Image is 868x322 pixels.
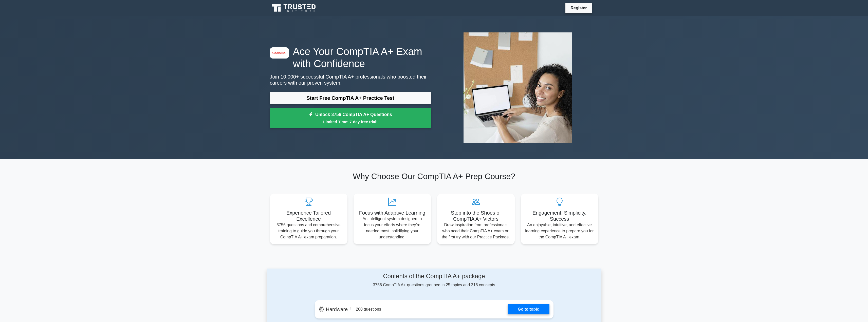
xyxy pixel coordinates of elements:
[270,108,431,128] a: Unlock 3756 CompTIA A+ QuestionsLimited Time: 7-day free trial!
[567,5,590,11] a: Register
[270,74,431,86] p: Join 10,000+ successful CompTIA A+ professionals who boosted their careers with our proven system.
[274,210,343,222] h5: Experience Tailored Excellence
[270,45,431,70] h1: Ace Your CompTIA A+ Exam with Confidence
[525,222,594,240] p: An enjoyable, intuitive, and effective learning experience to prepare you for the CompTIA A+ exam.
[358,210,427,216] h5: Focus with Adaptive Learning
[441,210,511,222] h5: Step into the Shoes of CompTIA A+ Victors
[276,119,425,125] small: Limited Time: 7-day free trial!
[525,210,594,222] h5: Engagement, Simplicity, Success
[315,273,553,280] h4: Contents of the CompTIA A+ package
[270,92,431,104] a: Start Free CompTIA A+ Practice Test
[270,172,598,181] h2: Why Choose Our CompTIA A+ Prep Course?
[274,222,343,240] p: 3756 questions and comprehensive training to guide you through your CompTIA A+ exam preparation.
[441,222,511,240] p: Draw inspiration from professionals who aced their CompTIA A+ exam on the first try with our Prac...
[315,273,553,288] div: 3756 CompTIA A+ questions grouped in 25 topics and 316 concepts
[508,304,549,314] a: Go to topic
[358,216,427,240] p: An intelligent system designed to focus your efforts where they're needed most, solidifying your ...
